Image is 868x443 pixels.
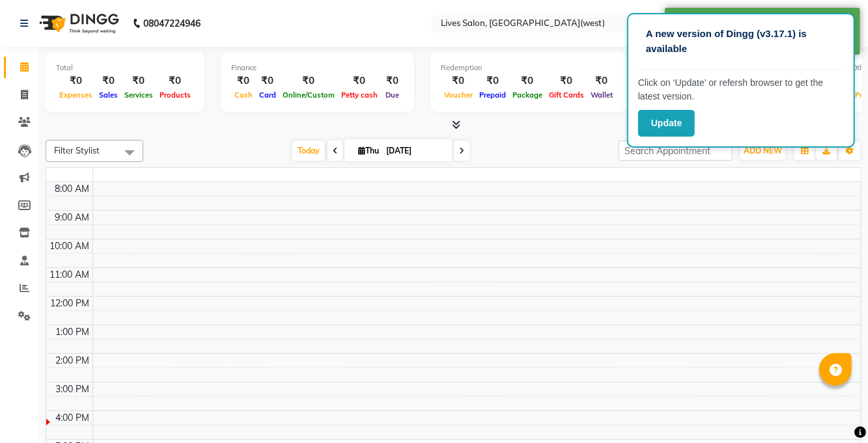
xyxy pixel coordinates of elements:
span: Voucher [441,90,476,100]
span: Package [509,90,546,100]
div: 1:00 PM [53,325,92,339]
span: Products [156,90,194,100]
div: ₹0 [256,74,279,88]
span: Wallet [587,90,616,100]
input: 2025-09-04 [382,141,447,161]
div: 3:00 PM [53,383,92,396]
div: 10:00 AM [48,239,92,253]
b: 08047224946 [143,5,201,42]
div: 8:00 AM [53,182,92,196]
button: Update [638,110,695,137]
div: ₹0 [231,74,256,88]
div: ₹0 [279,74,338,88]
span: Prepaid [476,90,509,100]
div: ₹0 [381,74,404,88]
span: ADD NEW [744,146,782,155]
div: ₹0 [338,74,381,88]
span: Services [121,90,156,100]
span: Filter Stylist [54,145,100,155]
span: Card [256,90,279,100]
div: 2:00 PM [53,354,92,368]
p: A new version of Dingg (v3.17.1) is available [646,27,836,56]
div: ₹0 [156,74,194,88]
div: ₹0 [509,74,546,88]
div: 11:00 AM [48,268,92,282]
div: ₹0 [96,74,121,88]
p: Click on ‘Update’ or refersh browser to get the latest version. [638,76,844,103]
div: ₹0 [476,74,509,88]
span: Cash [231,90,256,100]
span: Sales [96,90,121,100]
img: logo [33,5,122,42]
div: ₹0 [441,74,476,88]
div: ₹0 [587,74,616,88]
div: Redemption [441,62,616,74]
button: ADD NEW [740,142,785,160]
div: Finance [231,62,404,74]
span: Petty cash [338,90,381,100]
span: Gift Cards [546,90,587,100]
div: Total [56,62,194,74]
div: 12:00 PM [48,297,92,310]
div: ₹0 [56,74,96,88]
div: 9:00 AM [53,211,92,224]
span: Due [382,90,402,100]
input: Search Appointment [619,141,733,161]
span: Online/Custom [279,90,338,100]
span: Thu [355,146,382,155]
span: Today [292,141,325,161]
span: Expenses [56,90,96,100]
div: ₹0 [121,74,156,88]
div: 4:00 PM [53,411,92,425]
div: ₹0 [546,74,587,88]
